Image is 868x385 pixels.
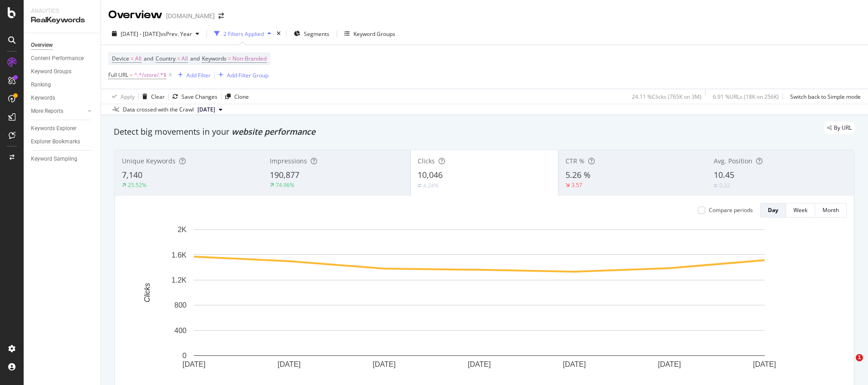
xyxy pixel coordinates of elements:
[31,106,85,116] a: More Reports
[31,54,94,63] a: Content Performance
[31,124,76,133] div: Keywords Explorer
[341,26,399,41] button: Keyword Groups
[232,52,267,65] span: Non-Branded
[190,55,200,62] span: and
[713,93,779,101] div: 6.91 % URLs ( 18K on 256K )
[31,80,51,90] div: Ranking
[151,93,165,101] div: Clear
[768,206,778,214] div: Day
[228,55,231,62] span: =
[202,55,227,62] span: Keywords
[187,71,211,79] div: Add Filter
[565,169,590,180] span: 5.26 %
[122,225,836,383] svg: A chart.
[270,169,299,180] span: 190,877
[373,360,395,368] text: [DATE]
[174,301,187,309] text: 800
[563,360,585,368] text: [DATE]
[787,89,861,104] button: Switch back to Simple mode
[182,352,187,360] text: 0
[222,89,249,104] button: Clone
[161,30,192,38] span: vs Prev. Year
[121,30,161,38] span: [DATE] - [DATE]
[632,93,701,101] div: 24.11 % Clicks ( 765K on 3M )
[714,169,734,180] span: 10.45
[31,7,93,15] div: Analytics
[304,30,329,38] span: Segments
[182,52,188,65] span: All
[423,182,439,189] div: 4.24%
[353,30,395,38] div: Keyword Groups
[714,184,717,187] img: Equal
[418,157,435,165] span: Clicks
[122,169,142,180] span: 7,140
[182,360,205,368] text: [DATE]
[166,11,215,20] div: [DOMAIN_NAME]
[108,89,135,104] button: Apply
[786,203,815,218] button: Week
[108,26,203,41] button: [DATE] - [DATE]vsPrev. Year
[194,104,226,115] button: [DATE]
[276,181,294,189] div: 74.96%
[418,169,443,180] span: 10,046
[753,360,776,368] text: [DATE]
[139,89,165,104] button: Clear
[290,26,333,41] button: Segments
[31,137,80,147] div: Explorer Bookmarks
[122,157,176,165] span: Unique Keywords
[714,157,752,165] span: Avg. Position
[31,124,94,133] a: Keywords Explorer
[31,41,53,50] div: Overview
[31,137,94,147] a: Explorer Bookmarks
[823,122,855,134] div: legacy label
[790,93,861,101] div: Switch back to Simple mode
[31,154,77,164] div: Keyword Sampling
[135,52,141,65] span: All
[108,71,128,79] span: Full URL
[834,125,852,131] span: By URL
[31,41,94,50] a: Overview
[130,71,133,79] span: =
[197,106,215,114] span: 2025 Sep. 27th
[131,55,134,62] span: =
[121,93,135,101] div: Apply
[31,67,71,76] div: Keyword Groups
[278,360,300,368] text: [DATE]
[31,93,55,103] div: Keywords
[31,93,94,103] a: Keywords
[227,71,268,79] div: Add Filter Group
[215,70,268,81] button: Add Filter Group
[218,13,224,19] div: arrow-right-arrow-left
[31,154,94,164] a: Keyword Sampling
[174,70,211,81] button: Add Filter
[172,276,187,284] text: 1.2K
[31,67,94,76] a: Keyword Groups
[177,226,187,233] text: 2K
[182,93,217,101] div: Save Changes
[123,106,194,114] div: Data crossed with the Crawl
[823,206,839,214] div: Month
[418,184,421,187] img: Equal
[223,30,264,38] div: 2 Filters Applied
[856,354,863,361] span: 1
[31,15,93,25] div: RealKeywords
[172,251,187,258] text: 1.6K
[658,360,681,368] text: [DATE]
[565,157,585,165] span: CTR %
[211,26,275,41] button: 2 Filters Applied
[177,55,180,62] span: =
[156,55,176,62] span: Country
[837,354,859,376] iframe: Intercom live chat
[815,203,847,218] button: Month
[719,182,730,189] div: 0.22
[709,206,753,214] div: Compare periods
[143,283,151,303] text: Clicks
[270,157,307,165] span: Impressions
[31,54,84,63] div: Content Performance
[174,327,187,334] text: 400
[275,29,283,38] div: times
[234,93,249,101] div: Clone
[134,69,167,81] span: ^.*/store/.*$
[144,55,153,62] span: and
